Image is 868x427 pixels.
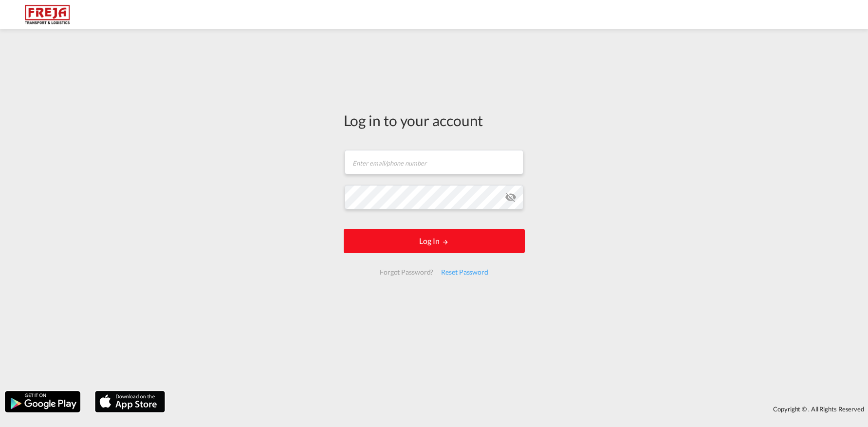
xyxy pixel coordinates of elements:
img: google.png [4,390,81,413]
div: Reset Password [437,263,492,281]
img: 586607c025bf11f083711d99603023e7.png [15,4,80,26]
img: apple.png [94,390,166,413]
md-icon: icon-eye-off [505,191,517,203]
input: Enter email/phone number [345,150,523,174]
div: Copyright © . All Rights Reserved [170,401,868,417]
div: Forgot Password? [376,263,437,281]
button: LOGIN [344,229,525,253]
div: Log in to your account [344,110,525,130]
